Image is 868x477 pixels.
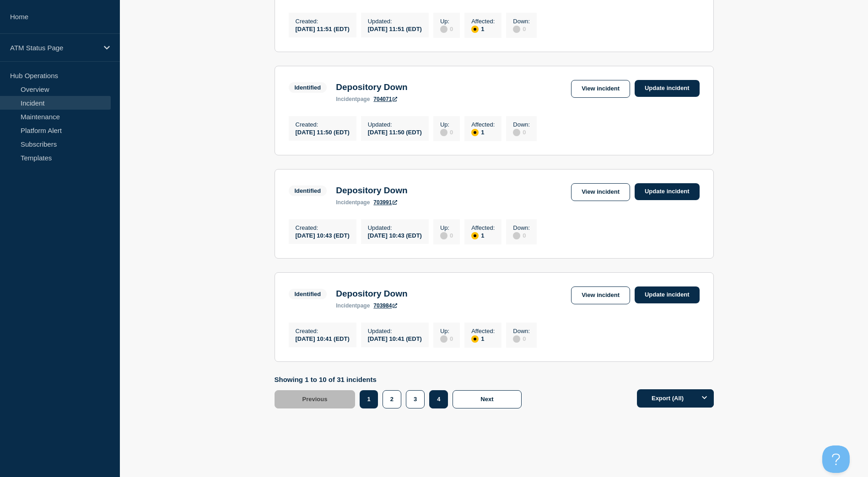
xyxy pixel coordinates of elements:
[571,183,630,201] a: View incident
[296,328,350,334] p: Created :
[513,335,520,343] div: disabled
[453,390,521,408] button: Next
[336,302,370,309] p: page
[635,286,700,303] a: Update incident
[440,232,447,239] div: disabled
[383,390,401,408] button: 2
[296,231,350,239] div: [DATE] 10:43 (EDT)
[440,129,447,136] div: disabled
[513,18,530,25] p: Down :
[368,231,422,239] div: [DATE] 10:43 (EDT)
[440,328,453,334] p: Up :
[336,96,357,102] span: incident
[336,289,407,299] h3: Depository Down
[471,129,479,136] div: affected
[635,183,700,200] a: Update incident
[275,376,526,383] p: Showing 1 to 10 of 31 incidents
[571,80,630,98] a: View incident
[336,199,370,206] p: page
[471,334,495,343] div: 1
[471,231,495,239] div: 1
[440,335,447,343] div: disabled
[637,389,714,408] button: Export (All)
[336,96,370,102] p: page
[296,128,350,136] div: [DATE] 11:50 (EDT)
[336,302,357,309] span: incident
[289,185,327,196] span: Identified
[275,390,356,408] button: Previous
[440,231,453,239] div: 0
[336,82,407,92] h3: Depository Down
[10,44,98,52] p: ATM Status Page
[513,121,530,128] p: Down :
[471,121,495,128] p: Affected :
[296,334,350,342] div: [DATE] 10:41 (EDT)
[471,224,495,231] p: Affected :
[440,224,453,231] p: Up :
[368,25,422,32] div: [DATE] 11:51 (EDT)
[296,224,350,231] p: Created :
[513,328,530,334] p: Down :
[695,389,714,408] button: Options
[440,18,453,25] p: Up :
[336,185,407,196] h3: Depository Down
[368,334,422,342] div: [DATE] 10:41 (EDT)
[296,121,350,128] p: Created :
[513,25,530,33] div: 0
[513,232,520,239] div: disabled
[296,25,350,32] div: [DATE] 11:51 (EDT)
[635,80,700,97] a: Update incident
[368,121,422,128] p: Updated :
[471,26,479,33] div: affected
[406,390,425,408] button: 3
[440,26,447,33] div: disabled
[822,445,850,473] iframe: Help Scout Beacon - Open
[471,335,479,343] div: affected
[368,128,422,136] div: [DATE] 11:50 (EDT)
[513,26,520,33] div: disabled
[471,18,495,25] p: Affected :
[429,390,448,408] button: 4
[368,18,422,25] p: Updated :
[296,18,350,25] p: Created :
[289,82,327,93] span: Identified
[440,25,453,33] div: 0
[513,231,530,239] div: 0
[440,334,453,343] div: 0
[471,128,495,136] div: 1
[513,334,530,343] div: 0
[289,289,327,299] span: Identified
[440,121,453,128] p: Up :
[513,129,520,136] div: disabled
[360,390,377,408] button: 1
[571,286,630,304] a: View incident
[373,302,397,309] a: 703984
[336,199,357,206] span: incident
[471,232,479,239] div: affected
[471,328,495,334] p: Affected :
[368,328,422,334] p: Updated :
[368,224,422,231] p: Updated :
[513,224,530,231] p: Down :
[513,128,530,136] div: 0
[373,96,397,102] a: 704071
[480,396,493,403] span: Next
[440,128,453,136] div: 0
[302,396,328,403] span: Previous
[373,199,397,206] a: 703991
[471,25,495,33] div: 1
